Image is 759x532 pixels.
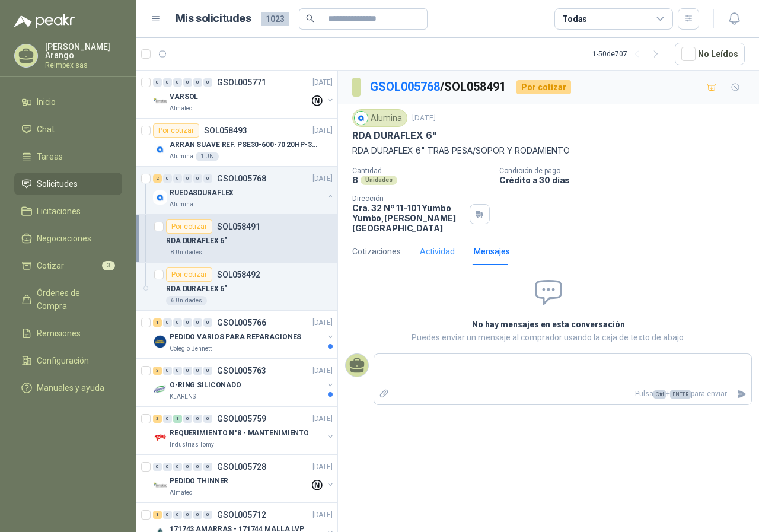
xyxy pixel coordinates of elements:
div: Mensajes [474,245,510,258]
div: 0 [153,78,162,87]
p: Dirección [352,195,465,203]
a: 0 0 0 0 0 0 GSOL005728[DATE] Company LogoPEDIDO THINNERAlmatec [153,460,335,498]
div: 0 [193,78,202,87]
span: Inicio [37,95,56,109]
p: [DATE] [312,317,333,329]
p: O-RING SILICONADO [170,380,241,391]
p: GSOL005768 [217,174,266,183]
div: Cotizaciones [352,245,401,258]
div: Todas [562,12,587,26]
div: 1 [173,415,182,423]
a: Configuración [14,349,122,372]
div: 0 [153,463,162,471]
div: 0 [193,463,202,471]
div: 0 [203,78,212,87]
span: Chat [37,123,55,136]
div: Por cotizar [166,267,212,282]
p: 8 [352,175,358,185]
div: 8 Unidades [166,248,207,257]
img: Company Logo [153,479,167,493]
div: 0 [163,174,172,183]
div: 0 [183,415,192,423]
p: RDA DURAFLEX 6" [166,235,227,247]
a: Manuales y ayuda [14,377,122,399]
div: 0 [183,463,192,471]
div: 0 [203,511,212,519]
p: REQUERIMIENTO N°8 - MANTENIMIENTO [170,428,309,439]
span: Licitaciones [37,205,81,218]
a: 0 0 0 0 0 0 GSOL005771[DATE] Company LogoVARSOLAlmatec [153,75,335,113]
p: RDA DURAFLEX 6" [166,283,227,295]
div: 0 [163,367,172,375]
img: Logo peakr [14,14,75,28]
p: Crédito a 30 días [499,175,754,185]
div: 3 [153,367,162,375]
a: Por cotizarSOL058492RDA DURAFLEX 6"6 Unidades [136,263,337,311]
div: 2 [153,174,162,183]
p: [DATE] [412,113,436,124]
span: 3 [102,261,115,270]
p: Pulsa + para enviar [394,384,732,404]
p: [DATE] [312,173,333,184]
img: Company Logo [153,142,167,157]
a: 3 0 1 0 0 0 GSOL005759[DATE] Company LogoREQUERIMIENTO N°8 - MANTENIMIENTOIndustrias Tomy [153,412,335,450]
a: Órdenes de Compra [14,282,122,317]
a: 3 0 0 0 0 0 GSOL005763[DATE] Company LogoO-RING SILICONADOKLARENS [153,364,335,402]
p: RDA DURAFLEX 6" TRAB PESA/SOPOR Y RODAMIENTO [352,144,745,157]
div: 0 [203,415,212,423]
div: 0 [193,511,202,519]
p: Condición de pago [499,167,754,175]
div: 0 [183,367,192,375]
p: ARRAN SUAVE REF. PSE30-600-70 20HP-30A [170,139,317,151]
label: Adjuntar archivos [374,384,394,404]
div: 0 [203,174,212,183]
span: search [306,14,314,23]
div: 0 [183,318,192,327]
p: Cantidad [352,167,490,175]
span: Ctrl [653,390,666,399]
div: 0 [163,78,172,87]
img: Company Logo [153,431,167,445]
p: [DATE] [312,509,333,521]
h2: No hay mensajes en esta conversación [340,318,757,331]
div: Por cotizar [153,123,199,138]
span: Cotizar [37,259,64,272]
p: VARSOL [170,91,198,103]
p: Industrias Tomy [170,440,214,450]
a: Chat [14,118,122,141]
div: 0 [203,318,212,327]
p: GSOL005712 [217,511,266,519]
p: GSOL005728 [217,463,266,471]
h1: Mis solicitudes [176,10,251,27]
div: 0 [183,511,192,519]
p: RDA DURAFLEX 6" [352,129,437,142]
div: 1 [153,318,162,327]
a: Tareas [14,145,122,168]
span: Configuración [37,354,89,367]
div: 0 [203,367,212,375]
span: 1023 [261,12,289,26]
a: GSOL005768 [370,79,440,94]
div: 0 [183,174,192,183]
a: 1 0 0 0 0 0 GSOL005766[DATE] Company LogoPEDIDO VARIOS PARA REPARACIONESColegio Bennett [153,316,335,353]
div: 0 [163,318,172,327]
p: GSOL005763 [217,367,266,375]
img: Company Logo [153,383,167,397]
p: KLARENS [170,392,196,402]
p: Alumina [170,152,193,161]
a: Por cotizarSOL058493[DATE] Company LogoARRAN SUAVE REF. PSE30-600-70 20HP-30AAlumina1 UN [136,119,337,167]
div: 0 [173,367,182,375]
div: 3 [153,415,162,423]
div: 0 [163,511,172,519]
div: 0 [173,78,182,87]
p: Alumina [170,200,193,209]
button: Enviar [732,384,751,404]
div: 0 [193,415,202,423]
span: Remisiones [37,327,81,340]
div: 0 [183,78,192,87]
p: [DATE] [312,125,333,136]
p: GSOL005759 [217,415,266,423]
p: GSOL005766 [217,318,266,327]
p: [DATE] [312,413,333,425]
p: GSOL005771 [217,78,266,87]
